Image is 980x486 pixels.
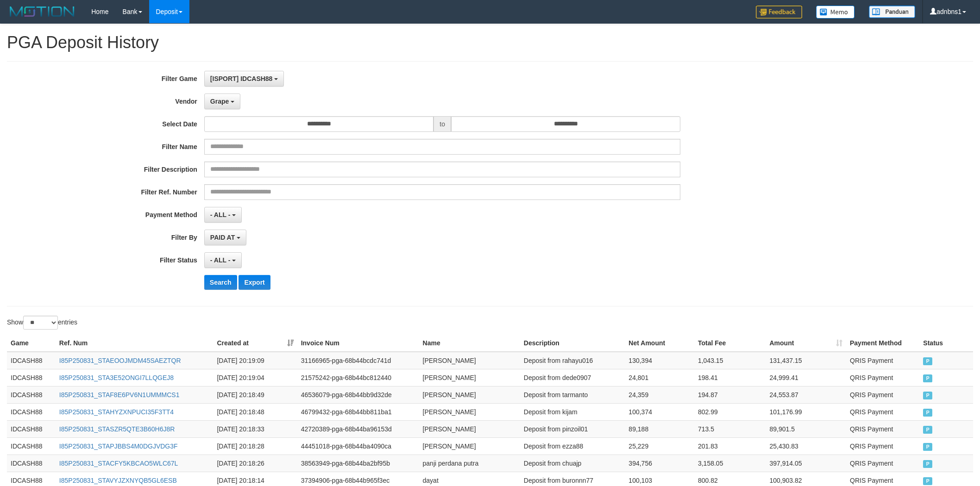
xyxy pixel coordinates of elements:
[923,357,932,365] span: PAID
[869,6,915,18] img: panduan.png
[766,352,846,369] td: 131,437.15
[213,437,297,455] td: [DATE] 20:18:28
[213,403,297,420] td: [DATE] 20:18:48
[419,369,520,386] td: [PERSON_NAME]
[433,116,451,132] span: to
[766,420,846,437] td: 89,901.5
[7,5,77,19] img: MOTION_logo.png
[923,374,932,382] span: PAID
[766,455,846,472] td: 397,914.05
[923,460,932,468] span: PAID
[923,392,932,399] span: PAID
[297,403,419,420] td: 46799432-pga-68b44bb811ba1
[520,403,625,420] td: Deposit from kijam
[766,386,846,403] td: 24,553.87
[297,369,419,386] td: 21575242-pga-68b44bc812440
[694,437,766,455] td: 201.83
[520,369,625,386] td: Deposit from dede0907
[59,408,174,416] a: I85P250831_STAHYZXNPUCI35F3TT4
[625,437,694,455] td: 25,229
[7,335,56,352] th: Game
[520,386,625,403] td: Deposit from tarmanto
[59,425,175,433] a: I85P250831_STASZR5QTE3B60H6J8R
[846,437,919,455] td: QRIS Payment
[766,369,846,386] td: 24,999.41
[213,455,297,472] td: [DATE] 20:18:26
[419,335,520,352] th: Name
[210,98,229,105] span: Grape
[297,386,419,403] td: 46536079-pga-68b44bb9d32de
[919,335,973,352] th: Status
[59,460,178,467] a: I85P250831_STACFY5KBCAO5WLC67L
[625,403,694,420] td: 100,374
[210,256,231,264] span: - ALL -
[625,352,694,369] td: 130,394
[59,477,177,484] a: I85P250831_STAVYJZXNYQB5GL6ESB
[297,335,419,352] th: Invoice Num
[766,437,846,455] td: 25,430.83
[7,352,56,369] td: IDCASH88
[625,386,694,403] td: 24,359
[204,71,284,87] button: [ISPORT] IDCASH88
[204,252,242,268] button: - ALL -
[520,352,625,369] td: Deposit from rahayu016
[846,335,919,352] th: Payment Method
[694,369,766,386] td: 198.41
[846,352,919,369] td: QRIS Payment
[59,374,174,381] a: I85P250831_STA3E52ONGI7LLQGEJ8
[694,386,766,403] td: 194.87
[816,6,855,19] img: Button%20Memo.svg
[846,455,919,472] td: QRIS Payment
[756,6,802,19] img: Feedback.jpg
[419,437,520,455] td: [PERSON_NAME]
[59,442,178,450] a: I85P250831_STAPJBBS4M0DGJVDG3F
[7,316,77,330] label: Show entries
[846,420,919,437] td: QRIS Payment
[7,369,56,386] td: IDCASH88
[923,426,932,434] span: PAID
[210,211,231,218] span: - ALL -
[204,275,237,290] button: Search
[846,386,919,403] td: QRIS Payment
[7,33,973,52] h1: PGA Deposit History
[520,455,625,472] td: Deposit from chuajp
[625,420,694,437] td: 89,188
[297,352,419,369] td: 31166965-pga-68b44bcdc741d
[419,403,520,420] td: [PERSON_NAME]
[239,275,270,290] button: Export
[694,403,766,420] td: 802.99
[923,409,932,417] span: PAID
[7,420,56,437] td: IDCASH88
[59,391,180,399] a: I85P250831_STAF8E6PV6N1UMMMCS1
[846,369,919,386] td: QRIS Payment
[766,403,846,420] td: 101,176.99
[625,369,694,386] td: 24,801
[56,335,214,352] th: Ref. Num
[210,75,273,82] span: [ISPORT] IDCASH88
[846,403,919,420] td: QRIS Payment
[520,437,625,455] td: Deposit from ezza88
[694,420,766,437] td: 713.5
[213,335,297,352] th: Created at: activate to sort column ascending
[213,420,297,437] td: [DATE] 20:18:33
[23,316,58,330] select: Showentries
[213,369,297,386] td: [DATE] 20:19:04
[419,420,520,437] td: [PERSON_NAME]
[520,420,625,437] td: Deposit from pinzoil01
[213,386,297,403] td: [DATE] 20:18:49
[923,477,932,485] span: PAID
[204,230,246,245] button: PAID AT
[625,335,694,352] th: Net Amount
[204,207,242,223] button: - ALL -
[297,437,419,455] td: 44451018-pga-68b44ba4090ca
[210,234,235,241] span: PAID AT
[204,93,240,109] button: Grape
[213,352,297,369] td: [DATE] 20:19:09
[419,386,520,403] td: [PERSON_NAME]
[520,335,625,352] th: Description
[297,455,419,472] td: 38563949-pga-68b44ba2bf95b
[7,403,56,420] td: IDCASH88
[7,386,56,403] td: IDCASH88
[625,455,694,472] td: 394,756
[7,437,56,455] td: IDCASH88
